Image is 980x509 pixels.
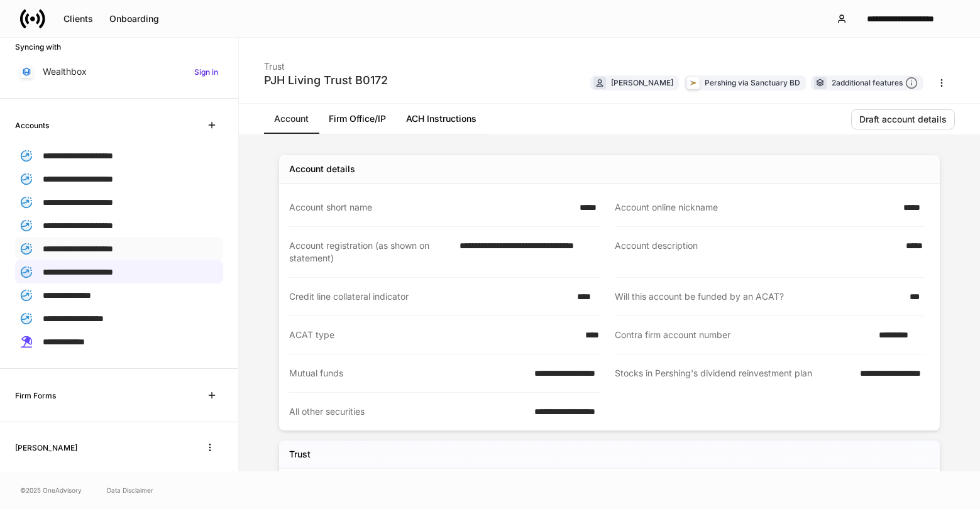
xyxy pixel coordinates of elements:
[289,290,570,303] div: Credit line collateral indicator
[615,201,896,214] div: Account online nickname
[15,41,61,53] h6: Syncing with
[20,485,82,495] span: © 2025 OneAdvisory
[705,77,800,89] div: Pershing via Sanctuary BD
[264,104,319,134] a: Account
[319,104,396,134] a: Firm Office/IP
[289,405,527,418] div: All other securities
[63,14,93,23] div: Clients
[289,201,572,214] div: Account short name
[15,442,77,454] h6: [PERSON_NAME]
[43,65,87,78] p: Wealthbox
[615,329,872,341] div: Contra firm account number
[109,14,159,23] div: Onboarding
[194,66,218,78] h6: Sign in
[615,290,903,303] div: Will this account be funded by an ACAT?
[101,9,167,29] button: Onboarding
[15,60,223,83] a: WealthboxSign in
[15,390,56,402] h6: Firm Forms
[615,239,898,265] div: Account description
[289,367,527,380] div: Mutual funds
[832,77,918,90] div: 2 additional features
[107,485,153,495] a: Data Disclaimer
[15,119,49,131] h6: Accounts
[289,239,452,265] div: Account registration (as shown on statement)
[396,104,487,134] a: ACH Instructions
[289,163,355,175] div: Account details
[15,465,223,488] a: [PERSON_NAME]
[43,470,115,483] p: [PERSON_NAME]
[851,109,955,129] button: Draft account details
[859,115,947,124] div: Draft account details
[264,53,388,73] div: Trust
[264,73,388,88] div: PJH Living Trust B0172
[615,367,852,380] div: Stocks in Pershing's dividend reinvestment plan
[611,77,673,89] div: [PERSON_NAME]
[55,9,101,29] button: Clients
[289,448,311,461] h5: Trust
[289,329,578,341] div: ACAT type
